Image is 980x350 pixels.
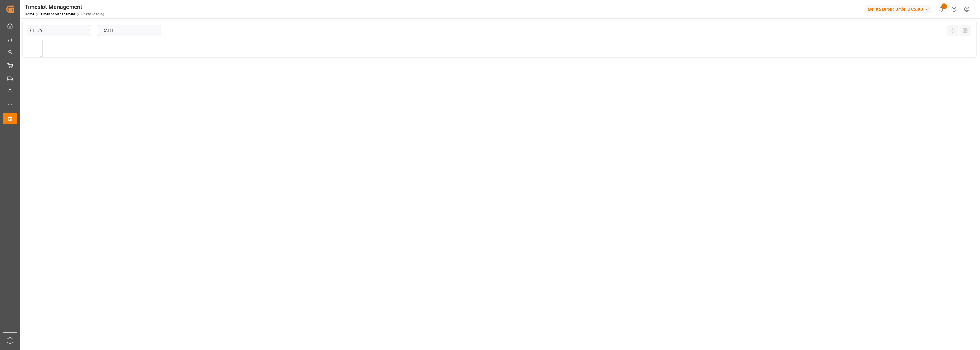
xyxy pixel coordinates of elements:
button: Melitta Europa GmbH & Co. KG [865,4,935,15]
input: DD-MM-YYYY [98,25,161,36]
button: Help Center [948,3,960,16]
input: Type to search/select [27,25,90,36]
a: Home [25,12,34,16]
button: show 1 new notifications [935,3,948,16]
div: Melitta Europa GmbH & Co. KG [865,5,932,13]
span: 1 [941,3,947,9]
div: Timeslot Management [25,3,104,11]
a: Timeslot Management [40,12,75,16]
